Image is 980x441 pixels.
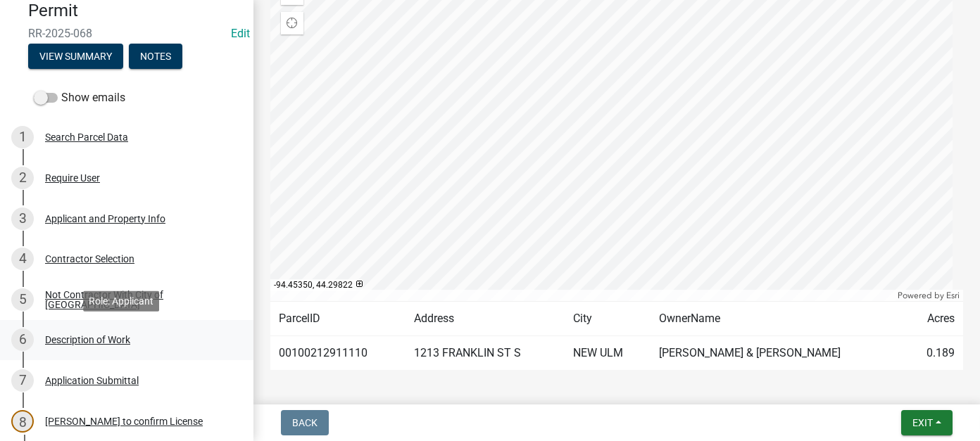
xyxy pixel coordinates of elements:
[912,417,933,428] span: Exit
[129,44,182,69] button: Notes
[231,27,250,40] wm-modal-confirm: Edit Application Number
[45,173,100,183] div: Require User
[231,27,250,40] a: Edit
[28,27,225,40] span: RR-2025-068
[292,417,318,428] span: Back
[45,214,165,224] div: Applicant and Property Info
[11,328,34,351] div: 6
[45,335,130,345] div: Description of Work
[11,167,34,189] div: 2
[565,336,651,371] td: NEW ULM
[894,290,963,301] div: Powered by
[270,302,406,336] td: ParcelID
[11,207,34,230] div: 3
[901,410,953,435] button: Exit
[11,369,34,392] div: 7
[406,336,565,371] td: 1213 FRANKLIN ST S
[83,290,159,311] div: Role: Applicant
[45,290,231,309] div: Not Contractor With City of [GEOGRAPHIC_DATA]
[34,89,125,106] label: Show emails
[270,336,406,371] td: 00100212911110
[11,410,34,433] div: 8
[45,416,203,426] div: [PERSON_NAME] to confirm License
[28,51,123,63] wm-modal-confirm: Summary
[946,290,960,300] a: Esri
[651,336,905,371] td: [PERSON_NAME] & [PERSON_NAME]
[281,12,303,34] div: Find my location
[28,44,123,69] button: View Summary
[45,132,128,142] div: Search Parcel Data
[406,302,565,336] td: Address
[651,302,905,336] td: OwnerName
[11,248,34,270] div: 4
[565,302,651,336] td: City
[45,376,139,385] div: Application Submittal
[129,51,182,63] wm-modal-confirm: Notes
[905,336,963,371] td: 0.189
[11,288,34,311] div: 5
[11,126,34,148] div: 1
[905,302,963,336] td: Acres
[45,254,134,264] div: Contractor Selection
[281,410,329,435] button: Back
